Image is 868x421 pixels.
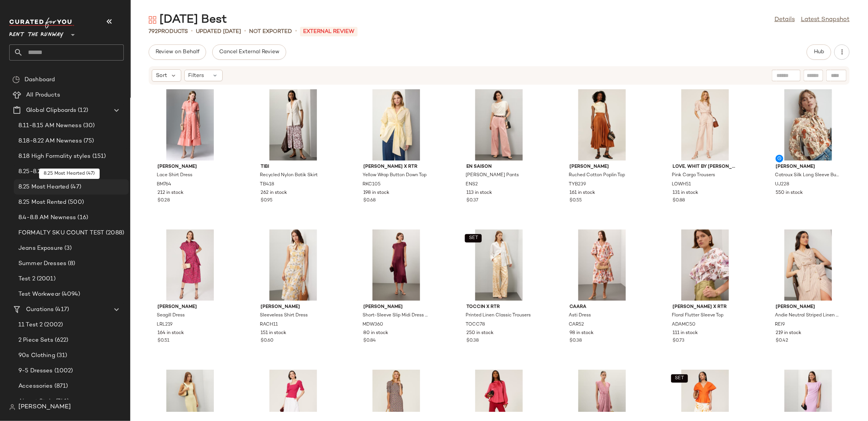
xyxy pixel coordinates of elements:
span: Dashboard [25,75,55,84]
span: ADAMC50 [672,321,696,328]
span: $0.84 [364,337,376,344]
span: Short-Sleeve Slip Midi Dress in [GEOGRAPHIC_DATA]? [363,312,428,319]
span: Hub [814,49,824,55]
div: Products [149,28,188,36]
span: (12) [76,106,88,115]
span: 113 in stock [466,190,492,197]
span: $0.95 [261,197,272,204]
span: 8.25 Most Hearted [18,183,69,192]
span: 8.18 High Formality styles [18,152,91,161]
span: [PERSON_NAME] x RTR [364,164,429,170]
span: 198 in stock [364,190,390,197]
span: 550 in stock [776,190,803,197]
span: (75) [82,137,94,146]
span: 8.25 Most Rented [18,198,66,207]
span: Test Workwear [18,290,60,299]
span: 11 Test 2 [18,321,43,329]
span: 161 in stock [569,190,595,197]
span: Airport Style [18,397,54,406]
span: $0.42 [776,337,788,344]
span: $0.37 [466,197,478,204]
span: Summer Dresses [18,259,66,268]
span: (51) [82,167,95,176]
span: $0.38 [466,337,479,344]
span: 8.4-8.8 AM Newness [18,213,76,222]
span: (151) [91,152,106,161]
span: LOWH51 [672,181,691,188]
span: 98 in stock [569,330,594,337]
span: $0.38 [569,337,582,344]
span: TOCCIN X RTR [466,304,532,311]
img: UJ228.jpg [770,89,847,161]
span: Catroux Silk Long Sleeve Button Front Blouse [775,172,840,179]
span: [PERSON_NAME] Pants [466,172,519,179]
span: All Products [26,91,60,100]
span: (3) [63,244,72,253]
span: TOCC78 [466,321,485,328]
span: Jeans Exposure [18,244,63,253]
span: Seagill Dress [157,312,185,319]
span: Tibi [261,164,326,170]
span: (2001) [35,275,56,283]
img: LOWH51.jpg [666,89,744,161]
span: [PERSON_NAME] x RTR [673,304,738,311]
img: REI9.jpg [770,229,847,301]
span: 262 in stock [261,190,287,197]
img: ENS2.jpg [460,89,538,161]
img: TYB239.jpg [563,89,641,161]
img: ADAMC50.jpg [666,229,744,301]
span: Pink Cargo Trousers [672,172,715,179]
img: TOCC78.jpg [460,229,538,301]
span: 111 in stock [673,330,698,337]
span: En Saison [466,164,532,170]
span: RACH11 [260,321,278,328]
span: Yellow Wrap Button Down Top [363,172,427,179]
img: cfy_white_logo.C9jOOHJF.svg [9,18,74,28]
span: $0.68 [364,197,376,204]
img: CAR52.jpg [563,229,641,301]
button: SET [465,234,482,242]
button: SET [671,374,688,383]
span: (16) [76,213,89,222]
span: UJ228 [775,181,789,188]
span: (417) [54,305,69,314]
span: Love, Whit by [PERSON_NAME] [673,164,738,170]
span: MDW360 [363,321,384,328]
span: Review on Behalf [155,49,200,55]
img: MDW360.jpg [358,229,435,301]
span: [PERSON_NAME] [776,164,841,170]
span: Andie Neutral Striped Linen Dress [775,312,840,319]
p: updated [DATE] [196,28,241,36]
span: 250 in stock [466,330,494,337]
button: Cancel External Review [212,44,286,60]
span: REI9 [775,321,785,328]
span: (741) [54,397,69,406]
div: [DATE] Best [149,12,227,28]
a: Details [774,15,795,25]
span: Floral Flutter Sleeve Top [672,312,724,319]
span: LRL219 [157,321,172,328]
span: Global Clipboards [26,106,76,115]
img: BM764.jpg [151,89,229,161]
p: External REVIEW [300,27,358,36]
span: [PERSON_NAME] [158,164,223,170]
span: Sleeveless Shirt Dress [260,312,308,319]
span: RKC105 [363,181,381,188]
span: TB418 [260,181,274,188]
span: 219 in stock [776,330,801,337]
span: (500) [66,198,84,207]
span: Cancel External Review [219,49,279,55]
span: ENS2 [466,181,478,188]
span: FORMALTY SKU COUNT TEST [18,229,104,238]
span: (8) [66,259,75,268]
span: Sort [156,72,167,80]
span: [PERSON_NAME] [569,164,635,170]
span: Curations [26,305,54,314]
span: 151 in stock [261,330,286,337]
span: Asti Dress [569,312,591,319]
span: Printed Linen Classic Trousers [466,312,531,319]
button: Hub [807,44,831,60]
span: TYB239 [569,181,586,188]
span: [PERSON_NAME] [776,304,841,311]
span: $0.73 [673,337,684,344]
